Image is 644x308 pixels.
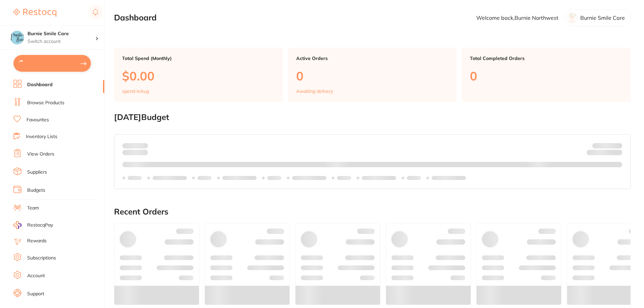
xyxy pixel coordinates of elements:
p: 0 [470,69,623,83]
p: Labels extended [362,175,396,181]
a: Account [27,272,45,279]
a: Rewards [27,238,47,244]
a: Restocq Logo [13,5,56,20]
p: Spent: [122,143,148,148]
h4: Burnie Smile Care [28,30,95,37]
a: Active Orders0Awaiting delivery [288,48,457,102]
a: RestocqPay [13,221,53,229]
a: Budgets [27,187,45,194]
a: Total Completed Orders0 [462,48,631,102]
p: Labels [128,175,142,181]
a: Support [27,291,44,297]
img: Burnie Smile Care [10,31,24,44]
p: Total Spend (Monthly) [122,56,275,61]
strong: $NaN [609,142,622,148]
p: Labels [198,175,212,181]
a: Team [27,205,39,211]
h2: [DATE] Budget [114,113,631,122]
a: Total Spend (Monthly)$0.00spend inAug [114,48,283,102]
p: Labels [337,175,351,181]
p: Welcome back, Burnie Northwest [476,15,558,21]
p: Total Completed Orders [470,56,623,61]
strong: $0.00 [610,151,622,157]
strong: $0.00 [136,142,148,148]
a: Dashboard [27,81,53,88]
span: RestocqPay [27,222,53,229]
p: Awaiting delivery [296,88,333,94]
p: Burnie Smile Care [580,15,625,21]
p: Budget: [592,143,622,148]
p: spend in Aug [122,88,149,94]
p: Labels [267,175,281,181]
p: Labels extended [292,175,326,181]
p: Remaining: [587,148,622,157]
p: Labels extended [153,175,187,181]
h2: Dashboard [114,13,157,22]
a: View Orders [27,151,54,158]
img: RestocqPay [13,221,21,229]
p: month [122,148,148,157]
a: Subscriptions [27,255,56,261]
a: Inventory Lists [26,133,57,140]
h2: Recent Orders [114,207,631,217]
p: Labels extended [432,175,466,181]
a: Suppliers [27,169,47,176]
a: Browse Products [27,100,64,106]
p: Labels extended [222,175,257,181]
a: Favourites [26,117,49,123]
img: Restocq Logo [13,9,56,17]
p: 0 [296,69,449,83]
p: Labels [407,175,421,181]
p: Switch account [28,38,95,45]
p: Active Orders [296,56,449,61]
p: $0.00 [122,69,275,83]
